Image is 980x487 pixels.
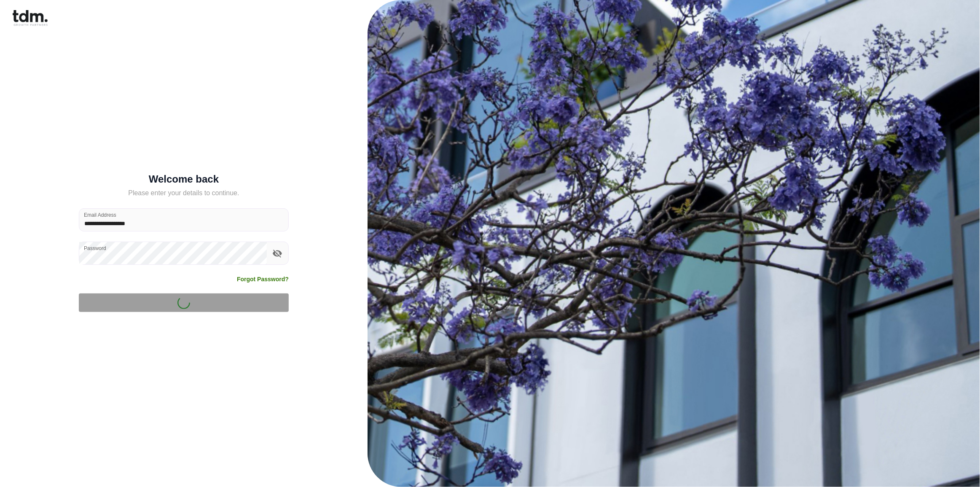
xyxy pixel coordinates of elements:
[84,245,106,252] label: Password
[79,175,289,183] h5: Welcome back
[270,246,285,261] button: toggle password visibility
[237,275,289,283] a: Forgot Password?
[84,211,116,218] label: Email Address
[79,188,289,198] h5: Please enter your details to continue.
